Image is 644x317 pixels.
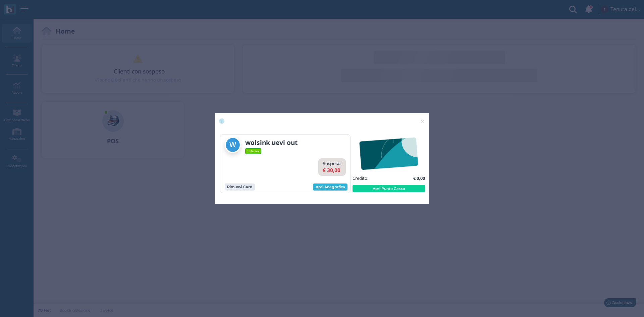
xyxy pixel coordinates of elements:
h5: Credito: [353,176,368,180]
span: Esterno [245,148,262,154]
b: € 0,00 [413,175,425,181]
a: Apri Anagrafica [313,183,347,191]
b: wolsink uevi out [245,138,298,147]
b: € 30,00 [323,167,340,174]
span: Assistenza [20,5,44,10]
img: wolsink uevi out [225,137,241,153]
a: wolsink uevi out Esterno [225,137,318,154]
span: × [420,117,425,126]
label: Sospeso: [323,160,341,167]
button: Rimuovi Card [225,183,255,191]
